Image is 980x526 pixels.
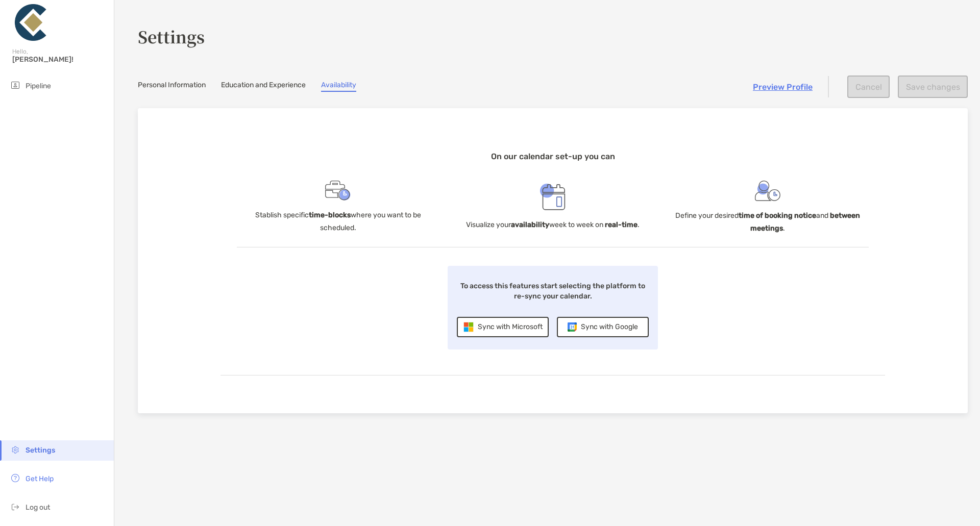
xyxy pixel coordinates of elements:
[26,446,55,455] span: Settings
[540,184,566,210] img: Sync 2
[325,181,351,201] img: Sync
[750,211,860,233] b: between meetings
[463,322,474,332] img: Microsoft
[9,472,21,484] img: get-help icon
[237,152,869,161] h4: On our calendar set-up you can
[237,209,439,234] p: Stablish specific where you want to be scheduled.
[321,81,356,92] a: Availability
[753,82,813,92] a: Preview Profile
[26,474,54,483] span: Get Help
[9,500,21,513] img: logout icon
[568,322,577,332] img: Google
[456,281,650,302] p: To access this features start selecting the platform to re-sync your calendar.
[138,24,968,48] h3: Settings
[666,209,869,235] p: Define your desired and .
[26,82,51,90] span: Pipeline
[12,55,108,64] span: [PERSON_NAME]!
[457,317,549,337] div: Sync with Microsoft
[605,220,638,229] b: real-time
[511,220,549,229] b: availability
[466,218,640,231] p: Visualize your week to week on .
[309,211,351,219] b: time-blocks
[12,4,49,41] img: Zoe Logo
[739,211,816,220] b: time of booking notice
[9,79,21,91] img: pipeline icon
[26,503,50,512] span: Log out
[138,81,206,92] a: Personal Information
[221,81,306,92] a: Education and Experience
[557,317,649,337] div: Sync with Google
[9,443,21,456] img: settings icon
[755,181,780,201] img: Sync 3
